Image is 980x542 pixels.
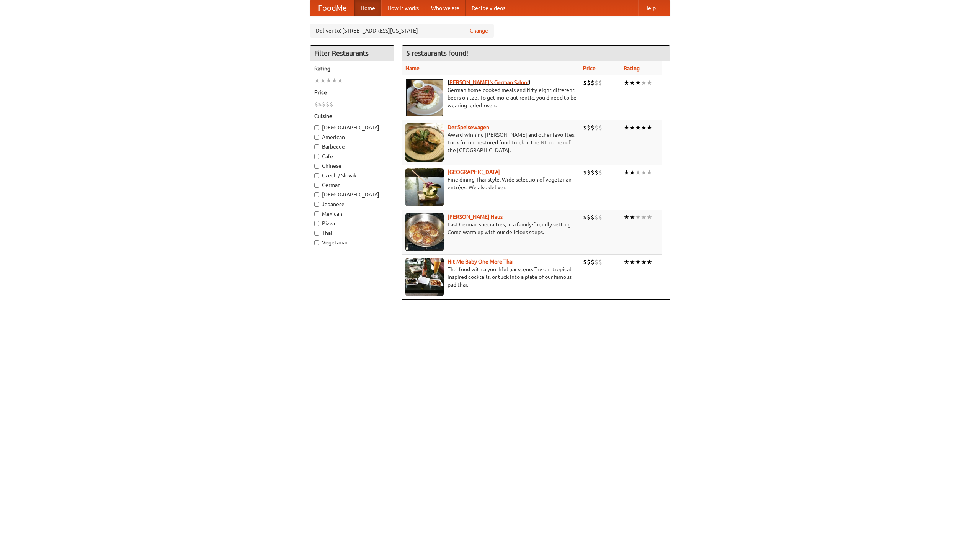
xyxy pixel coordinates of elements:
label: Pizza [314,219,390,227]
input: [DEMOGRAPHIC_DATA] [314,125,319,130]
li: $ [591,213,595,221]
label: Mexican [314,210,390,218]
img: speisewagen.jpg [405,123,444,162]
li: ★ [647,123,652,132]
a: Rating [624,65,640,71]
li: $ [583,213,587,221]
li: $ [322,100,326,108]
li: ★ [641,79,647,87]
li: $ [583,168,587,177]
li: $ [583,123,587,132]
li: ★ [337,76,343,85]
a: Price [583,65,596,71]
li: $ [326,100,330,108]
h4: Filter Restaurants [310,46,394,61]
li: $ [318,100,322,108]
p: German home-cooked meals and fifty-eight different beers on tap. To get more authentic, you'd nee... [405,86,577,109]
li: ★ [320,76,326,85]
li: $ [591,258,595,266]
li: $ [314,100,318,108]
label: German [314,181,390,189]
input: American [314,135,319,140]
div: Deliver to: [STREET_ADDRESS][US_STATE] [310,24,494,38]
a: Help [638,0,662,16]
li: ★ [629,123,635,132]
li: $ [595,213,598,221]
h5: Rating [314,65,390,72]
a: Change [470,27,488,34]
li: ★ [641,258,647,266]
li: $ [595,123,598,132]
img: kohlhaus.jpg [405,213,444,251]
li: $ [583,258,587,266]
li: ★ [624,258,629,266]
label: Thai [314,229,390,237]
li: $ [583,79,587,87]
h5: Cuisine [314,112,390,120]
li: $ [591,79,595,87]
li: ★ [629,168,635,177]
li: ★ [629,258,635,266]
label: Vegetarian [314,239,390,246]
li: ★ [647,258,652,266]
input: Thai [314,231,319,236]
li: ★ [641,168,647,177]
li: ★ [624,168,629,177]
li: $ [591,168,595,177]
li: $ [591,123,595,132]
input: Mexican [314,211,319,216]
p: Thai food with a youthful bar scene. Try our tropical inspired cocktails, or tuck into a plate of... [405,265,577,288]
img: esthers.jpg [405,79,444,117]
li: ★ [629,79,635,87]
input: Barbecue [314,144,319,149]
li: $ [330,100,333,108]
li: ★ [624,123,629,132]
li: $ [598,168,602,177]
label: Barbecue [314,143,390,151]
label: Cafe [314,152,390,160]
a: [PERSON_NAME]'s German Saloon [448,79,530,85]
li: ★ [332,76,337,85]
a: Hit Me Baby One More Thai [448,259,514,265]
p: Fine dining Thai-style. Wide selection of vegetarian entrées. We also deliver. [405,176,577,191]
input: Vegetarian [314,240,319,245]
label: Czech / Slovak [314,172,390,179]
li: $ [587,258,591,266]
label: [DEMOGRAPHIC_DATA] [314,124,390,131]
input: Pizza [314,221,319,226]
li: $ [587,79,591,87]
label: Japanese [314,200,390,208]
input: Cafe [314,154,319,159]
a: FoodMe [310,0,354,16]
a: Home [354,0,381,16]
li: $ [598,258,602,266]
a: How it works [381,0,425,16]
li: $ [595,79,598,87]
li: ★ [635,213,641,221]
p: Award-winning [PERSON_NAME] and other favorites. Look for our restored food truck in the NE corne... [405,131,577,154]
li: ★ [635,168,641,177]
input: [DEMOGRAPHIC_DATA] [314,192,319,197]
a: [GEOGRAPHIC_DATA] [448,169,500,175]
li: $ [598,123,602,132]
label: American [314,133,390,141]
li: ★ [326,76,332,85]
li: $ [598,79,602,87]
h5: Price [314,88,390,96]
li: $ [598,213,602,221]
label: [DEMOGRAPHIC_DATA] [314,191,390,198]
a: Recipe videos [465,0,511,16]
li: ★ [647,213,652,221]
li: ★ [635,123,641,132]
img: satay.jpg [405,168,444,206]
input: Japanese [314,202,319,207]
li: ★ [624,79,629,87]
input: Chinese [314,164,319,169]
li: $ [595,258,598,266]
a: Der Speisewagen [448,124,489,130]
li: ★ [624,213,629,221]
a: Name [405,65,420,71]
a: [PERSON_NAME] Haus [448,214,503,220]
